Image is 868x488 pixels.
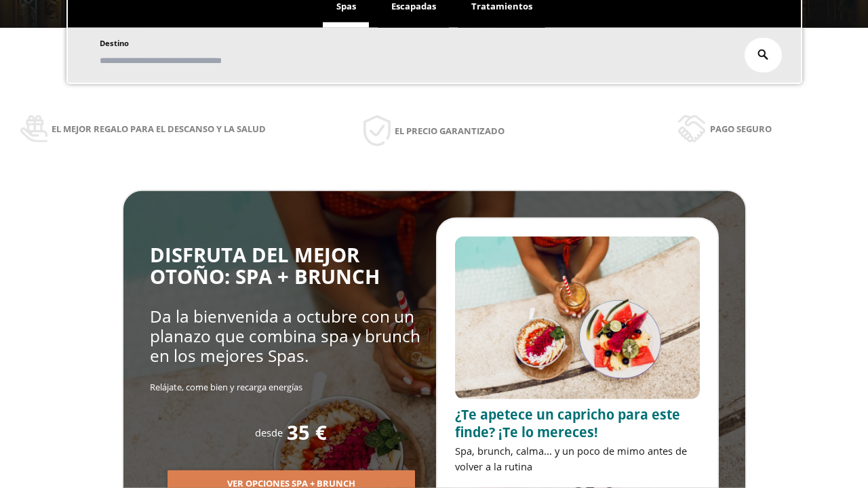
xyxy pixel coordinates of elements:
span: desde [255,426,283,439]
span: Relájate, come bien y recarga energías [150,381,302,393]
span: ¿Te apetece un capricho para este finde? ¡Te lo mereces! [455,405,680,441]
span: 35 € [287,422,327,444]
span: Da la bienvenida a octubre con un planazo que combina spa y brunch en los mejores Spas. [150,305,420,367]
img: promo-sprunch.ElVl7oUD.webp [455,237,700,400]
span: Spa, brunch, calma... y un poco de mimo antes de volver a la rutina [455,444,687,473]
span: DISFRUTA DEL MEJOR OTOÑO: SPA + BRUNCH [150,241,380,291]
span: El precio garantizado [395,123,505,138]
span: El mejor regalo para el descanso y la salud [52,121,266,136]
span: Pago seguro [710,121,772,136]
span: Destino [100,38,129,48]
